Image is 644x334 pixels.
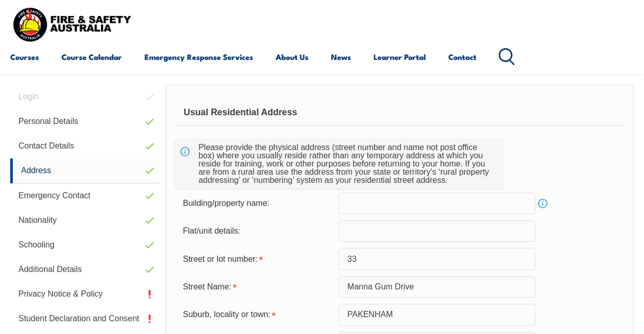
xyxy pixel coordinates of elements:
a: Learner Portal [373,45,426,69]
a: Personal Details [10,109,160,134]
a: Additional Details [10,257,160,282]
a: Address [10,158,160,183]
a: Contact [448,45,476,69]
div: Building/property name: [175,194,339,213]
a: Schooling [10,233,160,257]
a: Student Declaration and Consent [10,306,160,331]
div: Please provide the physical address (street number and name not post office box) where you usuall... [194,139,494,189]
a: Contact Details [10,134,160,158]
a: Emergency Response Services [144,45,253,69]
div: Street or lot number is required. [175,249,339,268]
div: Street Name is required. [175,277,339,297]
a: Nationality [10,208,160,233]
a: About Us [276,45,308,69]
a: Info [535,196,550,211]
a: Emergency Contact [10,183,160,208]
a: Privacy Notice & Policy [10,282,160,306]
a: News [331,45,351,69]
div: Flat/unit details: [175,221,339,241]
a: Course Calendar [61,45,122,69]
div: Usual Residential Address [175,100,625,126]
a: Courses [10,45,39,69]
div: Suburb, locality or town is required. [175,305,339,324]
